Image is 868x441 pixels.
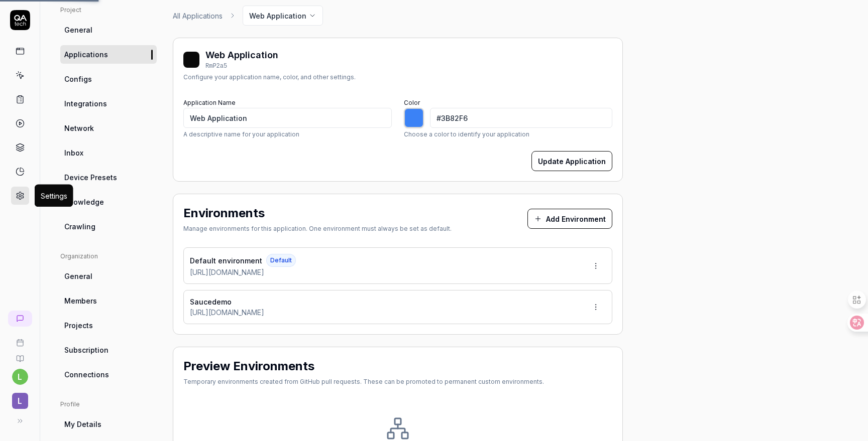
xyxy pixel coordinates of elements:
span: Network [64,123,94,133]
label: Application Name [183,99,236,106]
a: General [60,21,157,39]
button: Update Application [531,151,612,171]
h2: Environments [183,204,265,222]
a: Applications [60,45,157,64]
a: Device Presets [60,168,157,187]
div: RmP2a5 [205,62,278,71]
a: Connections [60,365,157,384]
a: My Details [60,415,157,433]
span: Integrations [64,98,107,109]
span: Members [64,296,97,306]
span: Applications [64,49,108,60]
span: Default [266,254,296,267]
span: Configs [64,74,92,84]
a: General [60,267,157,285]
a: Subscription [60,341,157,359]
div: Web Application [205,48,278,62]
div: Organization [60,252,157,261]
a: Configs [60,70,157,88]
span: [URL][DOMAIN_NAME] [190,307,264,318]
a: Network [60,119,157,137]
a: Knowledge [60,193,157,211]
span: General [64,271,92,281]
a: Crawling [60,217,157,236]
div: Manage environments for this application. One environment must always be set as default. [183,224,452,233]
button: l [12,369,28,385]
button: Web Application [243,6,323,26]
a: Inbox [60,143,157,162]
button: Add Environment [527,209,612,229]
span: Saucedemo [190,297,232,307]
h2: Preview Environments [183,357,314,375]
span: [URL][DOMAIN_NAME] [190,267,264,277]
div: Configure your application name, color, and other settings. [183,73,356,82]
label: Color [404,99,420,106]
p: A descriptive name for your application [183,130,392,139]
span: Device Presets [64,172,117,183]
div: Project [60,6,157,15]
span: Web Application [249,11,306,21]
div: Settings [41,191,67,201]
a: New conversation [8,311,32,327]
input: My Application [183,108,392,128]
a: All Applications [173,11,223,21]
span: Subscription [64,345,108,355]
span: Knowledge [64,197,104,207]
div: Profile [60,400,157,409]
span: Default environment [190,255,262,266]
a: Documentation [4,347,36,363]
span: General [64,25,92,35]
span: Inbox [64,148,83,158]
div: Temporary environments created from GitHub pull requests. These can be promoted to permanent cust... [183,377,544,386]
a: Book a call with us [4,331,36,347]
input: #3B82F6 [430,108,612,128]
a: Members [60,291,157,310]
span: Crawling [64,221,95,232]
span: My Details [64,419,101,429]
span: Connections [64,369,109,380]
p: Choose a color to identify your application [404,130,612,139]
a: Integrations [60,94,157,113]
span: Projects [64,320,93,331]
button: l [4,385,36,411]
a: Projects [60,316,157,335]
span: l [12,393,28,409]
